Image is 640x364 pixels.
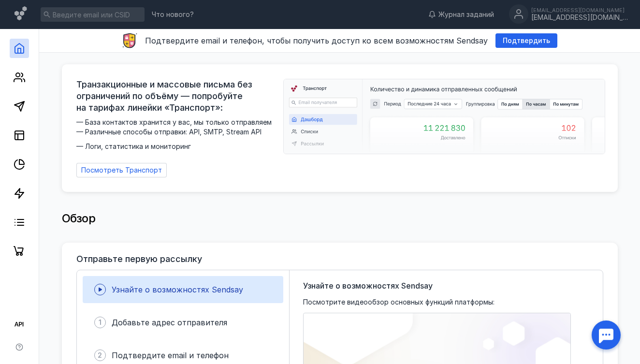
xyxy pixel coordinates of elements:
[284,79,605,154] img: dashboard-transport-banner
[303,297,495,307] span: Посмотрите видеообзор основных функций платформы:
[303,280,433,291] span: Узнайте о возможностях Sendsay
[99,318,102,327] span: 1
[81,166,162,175] span: Посмотреть Транспорт
[76,163,167,177] a: Посмотреть Транспорт
[145,36,488,45] span: Подтвердите email и телефон, чтобы получить доступ ко всем возможностям Sendsay
[76,254,202,264] h3: Отправьте первую рассылку
[41,7,145,22] input: Введите email или CSID
[62,211,96,225] span: Обзор
[152,11,194,18] span: Что нового?
[147,11,199,18] a: Что нового?
[531,14,628,22] div: [EMAIL_ADDRESS][DOMAIN_NAME]
[76,117,277,151] span: — База контактов хранится у вас, мы только отправляем — Различные способы отправки: API, SMTP, St...
[423,10,499,19] a: Журнал заданий
[76,79,277,114] span: Транзакционные и массовые письма без ограничений по объёму — попробуйте на тарифах линейки «Транс...
[531,7,628,13] div: [EMAIL_ADDRESS][DOMAIN_NAME]
[438,10,494,19] span: Журнал заданий
[503,37,550,45] span: Подтвердить
[495,33,557,48] button: Подтвердить
[112,285,243,294] span: Узнайте о возможностях Sendsay
[112,318,227,327] span: Добавьте адрес отправителя
[112,350,229,360] span: Подтвердите email и телефон
[98,350,102,360] span: 2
